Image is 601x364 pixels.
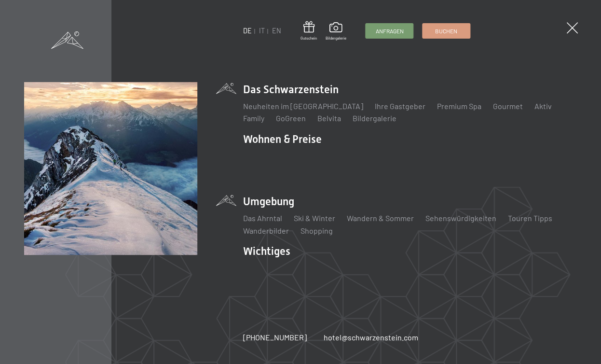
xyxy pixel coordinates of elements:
[534,101,552,111] a: Aktiv
[353,113,396,123] a: Bildergalerie
[437,101,481,111] a: Premium Spa
[276,113,306,123] a: GoGreen
[375,101,425,111] a: Ihre Gastgeber
[272,27,281,35] a: EN
[300,21,317,41] a: Gutschein
[325,36,346,41] span: Bildergalerie
[294,213,335,223] a: Ski & Winter
[243,113,264,123] a: Family
[508,213,552,223] a: Touren Tipps
[325,22,346,41] a: Bildergalerie
[243,226,289,235] a: Wanderbilder
[300,226,333,235] a: Shopping
[243,27,252,35] a: DE
[243,101,363,111] a: Neuheiten im [GEOGRAPHIC_DATA]
[347,213,414,223] a: Wandern & Sommer
[324,332,418,343] a: hotel@schwarzenstein.com
[435,27,457,35] span: Buchen
[243,332,307,343] a: [PHONE_NUMBER]
[243,213,282,223] a: Das Ahrntal
[317,113,341,123] a: Belvita
[425,213,496,223] a: Sehenswürdigkeiten
[243,333,307,342] span: [PHONE_NUMBER]
[493,101,523,111] a: Gourmet
[423,24,470,38] a: Buchen
[375,27,403,35] span: Anfragen
[259,27,265,35] a: IT
[300,36,317,41] span: Gutschein
[366,24,413,38] a: Anfragen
